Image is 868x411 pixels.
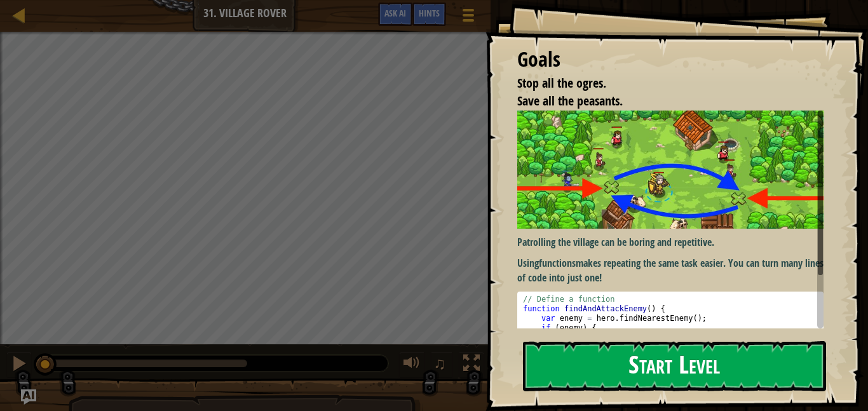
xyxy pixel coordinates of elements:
[452,3,484,32] button: Show game menu
[501,74,820,93] li: Stop all the ogres.
[517,111,824,229] img: Village guard
[459,352,484,378] button: Toggle fullscreen
[517,235,824,250] p: Patrolling the village can be boring and repetitive.
[399,352,424,378] button: Adjust volume
[517,45,824,74] div: Goals
[431,352,452,378] button: ♫
[378,3,412,26] button: Ask AI
[384,7,406,19] span: Ask AI
[419,7,440,19] span: Hints
[433,354,446,373] span: ♫
[517,74,606,91] span: Stop all the ogres.
[501,92,820,111] li: Save all the peasants.
[539,256,576,270] strong: functions
[21,389,36,405] button: Ask AI
[523,341,826,391] button: Start Level
[517,256,824,285] p: Using makes repeating the same task easier. You can turn many lines of code into just one!
[517,92,623,109] span: Save all the peasants.
[6,352,32,378] button: Ctrl + P: Pause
